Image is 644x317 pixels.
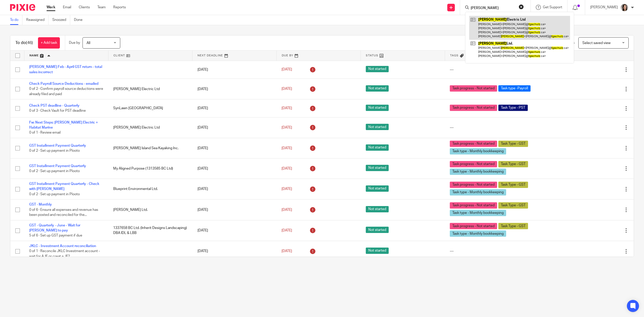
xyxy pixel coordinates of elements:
span: Not started [366,124,389,130]
td: [DATE] [192,220,276,241]
div: --- [450,67,544,72]
a: To do [10,15,22,25]
td: [DATE] [192,78,276,99]
td: My Aligned Purpose (1313585 BC Ltd) [108,158,192,179]
td: SynLawn [GEOGRAPHIC_DATA] [108,99,192,117]
span: [DATE] [281,208,292,212]
td: [PERSON_NAME] Island Sea Kayaking Inc. [108,138,192,158]
span: [DATE] [281,87,292,91]
a: Done [74,15,86,25]
span: All [87,41,90,45]
span: Task Type - GST [498,141,528,147]
span: [DATE] [281,249,292,253]
span: Not started [366,248,389,254]
span: Select saved view [582,41,611,45]
span: 0 of 2 · Set up payment in Plooto [29,169,80,173]
td: 1337658 BC Ltd. (Inherit Designs Landscaping) DBA IDL & LBB [108,220,192,241]
h1: To do [15,40,33,46]
button: Clear [519,4,524,9]
input: Search [470,6,515,11]
span: Task type - Monthly bookkeeping [450,230,506,237]
td: [DATE] [192,179,276,200]
a: + Add task [38,37,60,49]
a: Clients [79,5,90,10]
span: 0 of 1 · Reconcile JKLC Investment account - wait for AJE or creat a JE? [29,249,100,258]
span: [DATE] [281,229,292,232]
div: --- [450,249,544,254]
a: GST - Monthly [29,203,52,206]
span: [DATE] [281,68,292,71]
span: Not started [366,227,389,233]
span: [DATE] [281,187,292,191]
a: GST Installment Payment Quarterly [29,164,86,168]
span: Task Type - GST [498,223,528,229]
td: [DATE] [192,61,276,78]
a: Team [97,5,106,10]
span: Task type -Payroll [498,85,531,92]
span: [DATE] [281,106,292,110]
span: Not started [366,105,389,111]
span: [DATE] [281,167,292,170]
a: Check Payroll Source Deductions - emailed [29,82,98,86]
span: Not started [366,144,389,151]
span: 5 of 6 · Set up GST payment if due [29,234,82,237]
div: --- [450,125,544,130]
span: Task progress - Not started [450,141,497,147]
a: JKLC - Investment Account reconciliation [29,244,96,248]
span: Task progress - Not started [450,105,497,111]
a: Snoozed [52,15,70,25]
span: Task progress - Not started [450,202,497,209]
span: Task progress - Not started [450,85,497,92]
a: Fw: Next Steps: [PERSON_NAME] Electric + Habitat Marine [29,121,98,129]
td: [DATE] [192,99,276,117]
a: Email [63,5,71,10]
p: [PERSON_NAME] [590,5,618,10]
span: Task Type - GST [498,161,528,167]
span: 0 of 2 · Set up payment in Plooto [29,192,80,196]
a: GST Installment Payment Quarterly - Check with [PERSON_NAME] [29,182,99,191]
span: 0 of 2 · Set up payment in Plooto [29,149,80,152]
span: 0 of 1 · Review email [29,131,61,135]
span: Task type - Monthly bookkeeping [450,148,506,154]
span: Not started [366,85,389,92]
a: Reassigned [26,15,49,25]
a: [PERSON_NAME] Feb - April GST return - total sales incorrect [29,65,102,74]
span: Get Support [543,6,562,9]
td: [DATE] [192,138,276,158]
span: Not started [366,185,389,192]
span: Not started [366,66,389,72]
a: Work [47,5,55,10]
span: Task progress - Not started [450,161,497,167]
span: 0 of 2 · Confirm payroll source deductions were already filed and paid [29,87,103,96]
a: GST Installment Payment Quarterly [29,144,86,147]
td: [PERSON_NAME] Electric Ltd [108,78,192,99]
td: [DATE] [192,158,276,179]
span: Task progress - Not started [450,182,497,188]
p: Due by [69,40,80,45]
span: Task Type - GST [498,202,528,209]
td: Blueprint Environmental Ltd. [108,179,192,200]
span: Task type - Monthly bookkeeping [450,210,506,216]
span: (46) [26,41,33,45]
span: Task Type - GST [498,182,528,188]
span: Tags [450,54,459,57]
td: [DATE] [192,117,276,138]
span: [DATE] [281,146,292,150]
a: Check PST deadline - Quarterly [29,104,79,107]
img: Pixie [10,4,35,11]
span: 0 of 6 · Ensure all expenses and revenue has been posted and reconciled for the... [29,208,98,217]
img: Danielle%20photo.jpg [620,4,628,12]
span: 0 of 3 · Check Vault for PST deadline [29,109,86,113]
a: Reports [113,5,126,10]
span: Not started [366,165,389,171]
a: GST - Quarterly - June - Wait for [PERSON_NAME] to pay [29,224,80,232]
span: Task progress - Not started [450,223,497,229]
td: [DATE] [192,200,276,220]
td: [PERSON_NAME] Electric Ltd [108,117,192,138]
span: Task Type - PST [498,105,528,111]
span: Task type - Monthly bookkeeping [450,169,506,175]
span: Not started [366,206,389,212]
span: [DATE] [281,126,292,129]
td: [DATE] [192,241,276,261]
td: [PERSON_NAME] Ltd. [108,200,192,220]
